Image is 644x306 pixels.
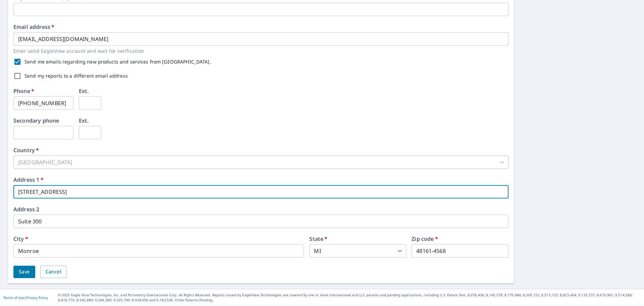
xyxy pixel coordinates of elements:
[13,177,44,182] label: Address 1
[24,59,211,64] label: Send me emails regarding new products and services from [GEOGRAPHIC_DATA].
[13,207,39,212] label: Address 2
[19,268,30,276] span: Save
[309,244,406,258] div: MI
[13,47,504,55] p: Enter valid EagleView account and wait for verification
[24,74,128,78] label: Send my reports to a different email address
[79,118,89,123] label: Ext.
[13,88,34,94] label: Phone
[412,236,438,242] label: Zip code
[40,266,67,278] button: Cancel
[3,296,48,300] p: |
[26,295,48,300] a: Privacy Policy
[13,24,54,30] label: Email address
[309,236,327,242] label: State
[13,266,35,278] button: Save
[46,268,61,276] span: Cancel
[58,293,641,303] p: © 2025 Eagle View Technologies, Inc. and Pictometry International Corp. All Rights Reserved. Repo...
[79,88,89,94] label: Ext.
[13,147,39,153] label: Country
[13,236,28,242] label: City
[13,118,59,123] label: Secondary phone
[3,295,24,300] a: Terms of Use
[13,156,508,169] div: [GEOGRAPHIC_DATA]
